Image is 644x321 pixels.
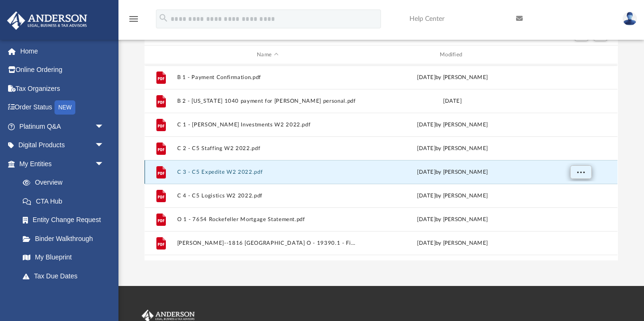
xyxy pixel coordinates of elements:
[362,73,543,82] div: [DATE] by [PERSON_NAME]
[623,12,637,26] img: User Pic
[95,154,114,174] span: arrow_drop_down
[547,51,614,59] div: id
[177,169,358,175] button: C 3 - C5 Expedite W2 2022.pdf
[362,215,543,224] div: [DATE] by [PERSON_NAME]
[7,98,118,117] a: Order StatusNEW
[362,144,543,153] div: [DATE] by [PERSON_NAME]
[177,216,358,223] button: O 1 - 7654 Rockefeller Mortgage Statement.pdf
[13,211,118,230] a: Entity Change Request
[13,267,118,285] a: Tax Due Dates
[158,13,169,23] i: search
[7,61,118,80] a: Online Ordering
[54,100,75,115] div: NEW
[7,154,118,173] a: My Entitiesarrow_drop_down
[177,122,358,128] button: C 1 - [PERSON_NAME] Investments W2 2022.pdf
[95,136,114,155] span: arrow_drop_down
[362,192,543,200] div: [DATE] by [PERSON_NAME]
[13,229,118,248] a: Binder Walkthrough
[128,18,139,25] a: menu
[177,193,358,199] button: C 4 - C5 Logistics W2 2022.pdf
[177,51,358,59] div: Name
[13,192,118,211] a: CTA Hub
[362,97,543,106] div: [DATE]
[7,79,118,98] a: Tax Organizers
[149,51,172,59] div: id
[177,145,358,152] button: C 2 - C5 Staffing W2 2022.pdf
[177,74,358,80] button: B 1 - Payment Confirmation.pdf
[570,165,592,179] button: More options
[362,51,543,59] div: Modified
[13,248,114,267] a: My Blueprint
[177,98,358,104] button: B 2 - [US_STATE] 1040 payment for [PERSON_NAME] personal.pdf
[7,117,118,136] a: Platinum Q&Aarrow_drop_down
[7,42,118,61] a: Home
[362,168,543,177] div: [DATE] by [PERSON_NAME]
[95,117,114,136] span: arrow_drop_down
[362,239,543,248] div: [DATE] by [PERSON_NAME]
[128,13,139,25] i: menu
[362,121,543,129] div: [DATE] by [PERSON_NAME]
[145,64,617,261] div: grid
[95,285,114,305] span: arrow_drop_down
[7,285,114,316] a: My [PERSON_NAME] Teamarrow_drop_down
[13,173,118,192] a: Overview
[4,11,90,30] img: Anderson Advisors Platinum Portal
[7,136,118,155] a: Digital Productsarrow_drop_down
[177,240,358,246] button: [PERSON_NAME]--1816 [GEOGRAPHIC_DATA] O - 19390.1 - Final CSR - [DATE].pdf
